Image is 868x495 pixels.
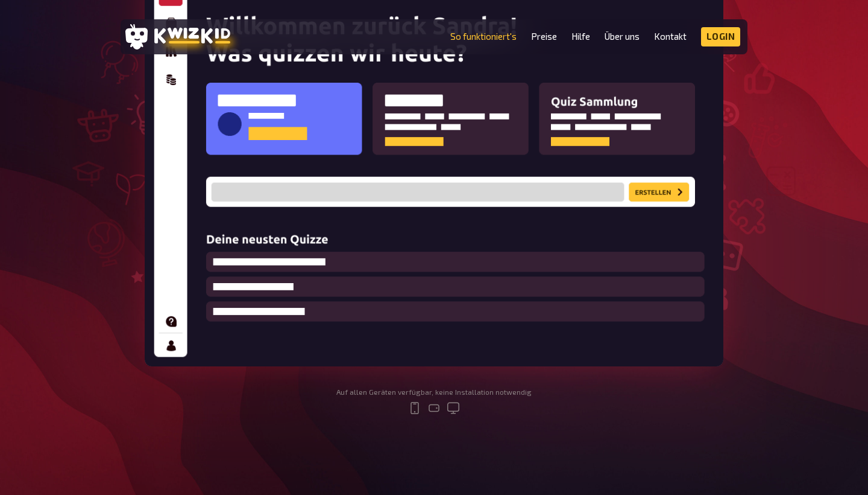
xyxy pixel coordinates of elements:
[407,401,422,415] svg: mobile
[446,401,461,415] svg: desktop
[450,31,517,42] a: So funktioniert's
[336,388,532,397] div: Auf allen Geräten verfügbar, keine Installation notwendig
[571,31,590,42] a: Hilfe
[654,31,687,42] a: Kontakt
[531,31,557,42] a: Preise
[427,401,441,415] svg: tablet
[701,27,741,46] a: Login
[605,31,640,42] a: Über uns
